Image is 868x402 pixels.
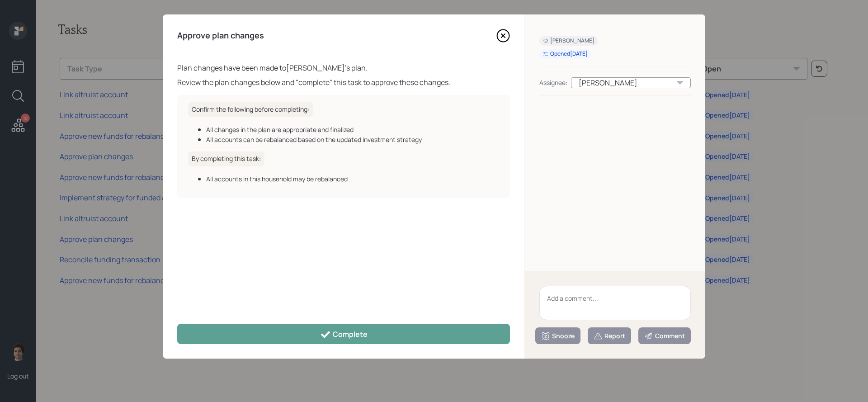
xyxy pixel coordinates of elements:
[188,151,264,166] h6: By completing this task:
[320,329,368,340] div: Complete
[177,324,510,344] button: Complete
[539,78,567,87] div: Assignee:
[177,62,510,73] div: Plan changes have been made to [PERSON_NAME] 's plan.
[543,50,588,58] div: Opened [DATE]
[177,31,264,41] h4: Approve plan changes
[535,327,580,344] button: Snooze
[177,77,510,88] div: Review the plan changes below and "complete" this task to approve these changes.
[594,331,625,341] div: Report
[571,77,691,88] div: [PERSON_NAME]
[543,37,594,45] div: [PERSON_NAME]
[588,327,631,344] button: Report
[644,331,685,341] div: Comment
[206,174,499,184] div: All accounts in this household may be rebalanced
[638,327,691,344] button: Comment
[206,125,499,134] div: All changes in the plan are appropriate and finalized
[188,102,313,117] h6: Confirm the following before completing:
[541,331,575,341] div: Snooze
[206,135,499,144] div: All accounts can be rebalanced based on the updated investment strategy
